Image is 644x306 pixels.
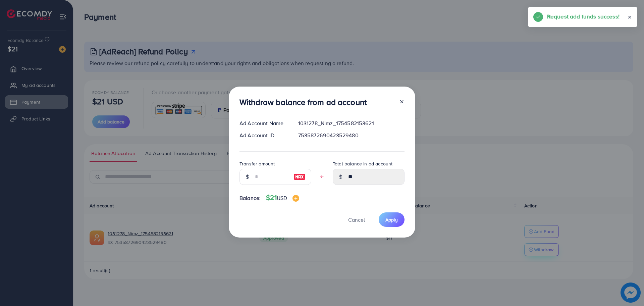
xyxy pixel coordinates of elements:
button: Cancel [340,212,373,227]
img: image [292,195,299,202]
div: Ad Account ID [234,132,293,139]
span: Apply [385,216,398,223]
label: Transfer amount [239,160,275,167]
span: Cancel [348,216,365,223]
h4: $21 [266,194,299,202]
div: 1031278_Nimz_1754582153621 [293,119,410,127]
h5: Request add funds success! [547,12,620,21]
h3: Withdraw balance from ad account [239,97,367,107]
div: Ad Account Name [234,119,293,127]
span: Balance: [239,194,261,202]
button: Apply [379,212,405,227]
img: image [293,173,306,181]
div: 7535872690423529480 [293,132,410,139]
label: Total balance in ad account [333,160,392,167]
span: USD [277,194,287,202]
